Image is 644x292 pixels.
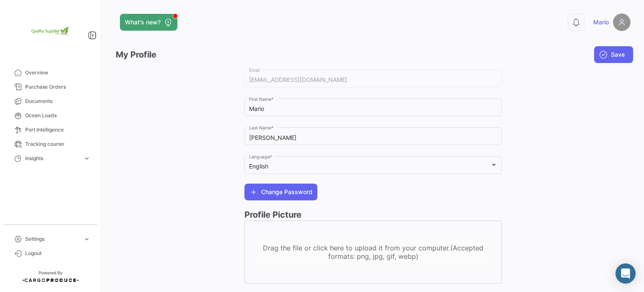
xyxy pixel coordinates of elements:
[25,83,91,91] span: Purchase Orders
[7,137,94,151] a: Tracking courier
[615,263,636,284] div: Abrir Intercom Messenger
[25,97,91,105] span: Documents
[249,163,268,170] mat-select-trigger: English
[593,18,609,26] span: Mario
[116,49,156,61] h3: My Profile
[594,46,633,63] button: Save
[25,235,80,243] span: Settings
[25,126,91,134] span: Port Intelligence
[7,80,94,94] a: Purchase Orders
[7,108,94,123] a: Ocean Loads
[25,112,91,119] span: Ocean Loads
[253,244,493,260] div: Drag the file or click here to upload it from your computer.(Accepted formats: png, jpg, gif, webp)
[125,18,161,26] span: What's new?
[611,50,625,59] span: Save
[25,155,80,162] span: Insights
[261,188,312,196] span: Change Password
[7,66,94,80] a: Overview
[7,123,94,137] a: Port Intelligence
[25,69,91,76] span: Overview
[244,184,317,200] button: Change Password
[613,13,631,31] img: placeholder-user.png
[29,10,71,52] img: 2e1e32d8-98e2-4bbc-880e-a7f20153c351.png
[25,250,91,257] span: Logout
[83,155,91,162] span: expand_more
[244,209,502,221] h3: Profile Picture
[120,14,177,31] button: What's new?
[25,140,91,148] span: Tracking courier
[7,94,94,108] a: Documents
[83,235,91,243] span: expand_more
